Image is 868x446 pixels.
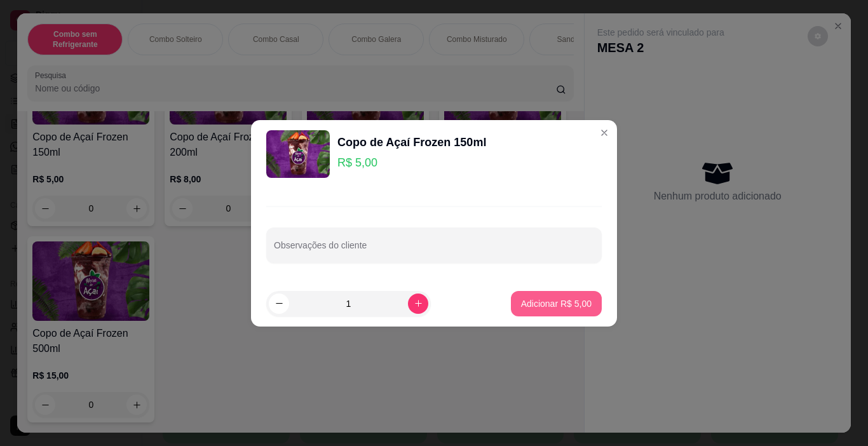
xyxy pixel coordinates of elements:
[337,154,486,172] p: R$ 5,00
[511,291,602,316] button: Adicionar R$ 5,00
[521,297,592,310] p: Adicionar R$ 5,00
[594,123,614,143] button: Close
[269,294,289,314] button: decrease-product-quantity
[337,133,486,151] div: Copo de Açaí Frozen 150ml
[408,294,428,314] button: increase-product-quantity
[274,244,594,257] input: Observações do cliente
[266,130,330,178] img: product-image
